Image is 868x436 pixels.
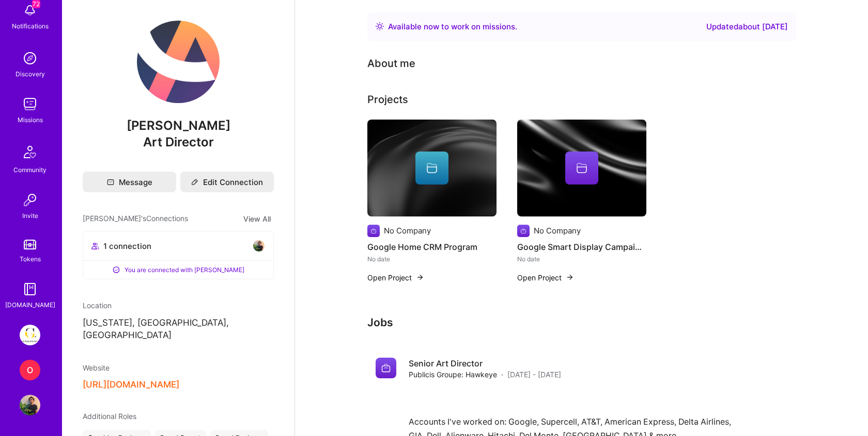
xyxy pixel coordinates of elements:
span: Art Director [143,135,214,149]
h4: Google Home CRM Program [367,240,497,254]
a: User Avatar [17,395,43,415]
a: Guidepoint: Client Platform [17,325,43,345]
img: User Avatar [20,395,40,415]
img: User Avatar [137,21,220,103]
img: teamwork [20,94,40,114]
img: cover [367,120,497,216]
div: Location [83,300,274,311]
img: Company logo [376,358,396,378]
div: Discovery [16,69,45,79]
span: You are connected with [PERSON_NAME] [125,264,244,275]
img: guide book [20,279,40,299]
div: Updated about [DATE] [706,21,788,33]
img: Guidepoint: Client Platform [20,325,40,345]
span: [DATE] - [DATE] [507,369,561,380]
span: · [501,369,503,380]
img: Invite [20,190,40,210]
button: 1 connectionavatarYou are connected with [PERSON_NAME] [83,231,274,279]
button: Open Project [367,272,424,283]
div: Invite [22,210,38,221]
span: Additional Roles [83,412,136,421]
div: Tokens [20,254,41,264]
button: Edit Connection [180,172,274,192]
div: O [20,360,40,380]
div: Notifications [12,21,49,31]
span: [PERSON_NAME] [83,118,274,133]
img: cover [517,120,646,216]
img: tokens [24,240,36,249]
div: About me [367,56,415,71]
img: Company logo [517,225,530,237]
span: Publicis Groupe: Hawkeye [409,369,497,380]
h3: Jobs [367,316,796,329]
span: 1 connection [103,241,151,251]
img: Availability [376,22,384,30]
button: View All [240,213,274,225]
button: Open Project [517,272,574,283]
h4: Google Smart Display Campaigns [517,240,646,254]
i: icon Mail [107,178,114,186]
div: Available now to work on missions . [388,21,517,33]
div: No date [367,254,497,264]
button: [URL][DOMAIN_NAME] [83,379,179,390]
div: [DOMAIN_NAME] [5,299,55,310]
div: Missions [18,114,43,125]
a: O [17,360,43,380]
img: arrow-right [566,273,574,281]
img: discovery [20,48,40,69]
div: Community [13,164,47,175]
span: Website [83,363,110,372]
img: Company logo [367,225,380,237]
img: arrow-right [416,273,424,281]
p: [US_STATE], [GEOGRAPHIC_DATA], [GEOGRAPHIC_DATA] [83,317,274,342]
button: Message [83,172,176,192]
img: avatar [253,240,265,252]
span: [PERSON_NAME]'s Connections [83,213,188,225]
i: icon Collaborator [91,242,99,250]
div: Projects [367,92,408,107]
img: Community [18,140,42,164]
div: No date [517,254,646,264]
h4: Senior Art Director [409,358,561,369]
div: No Company [384,225,431,236]
i: icon Edit [191,178,198,186]
i: icon ConnectedPositive [112,266,120,274]
div: No Company [534,225,581,236]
